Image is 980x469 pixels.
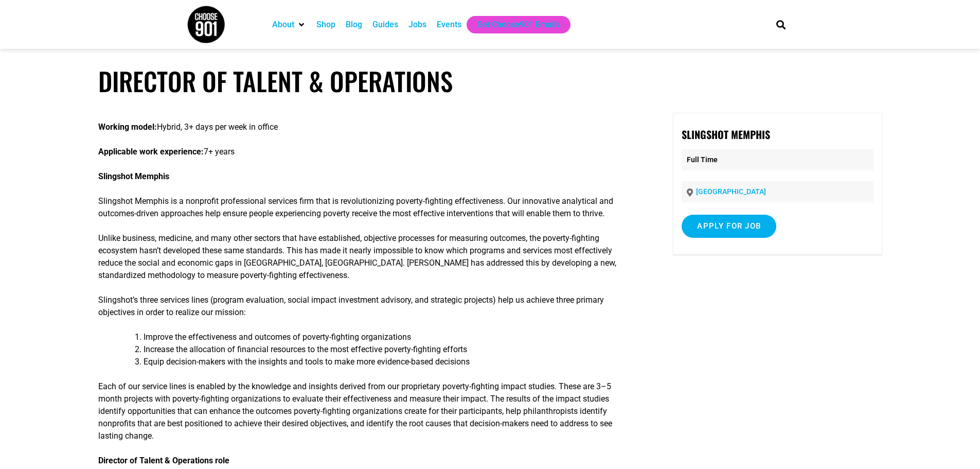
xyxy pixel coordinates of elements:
[316,19,335,31] a: Shop
[682,127,770,142] strong: Slingshot Memphis
[144,356,634,368] li: Equip decision-makers with the insights and tools to make more evidence-based decisions
[682,215,776,238] input: Apply for job
[272,19,294,31] a: About
[98,122,157,132] strong: Working model:
[98,294,634,319] p: Slingshot’s three services lines (program evaluation, social impact investment advisory, and stra...
[98,232,634,282] p: Unlike business, medicine, and many other sectors that have established, objective processes for ...
[267,16,311,33] div: About
[98,195,634,220] p: Slingshot Memphis is a nonprofit professional services firm that is revolutionizing poverty-fight...
[346,19,362,31] a: Blog
[98,171,169,181] strong: Slingshot Memphis
[408,19,426,31] a: Jobs
[98,66,882,96] h1: Director of Talent & Operations
[98,380,634,442] p: Each of our service lines is enabled by the knowledge and insights derived from our proprietary p...
[437,19,461,31] a: Events
[144,343,634,356] li: Increase the allocation of financial resources to the most effective poverty-fighting efforts
[98,121,634,133] p: Hybrid, 3+ days per week in office
[98,146,634,158] p: 7+ years
[772,16,789,33] div: Search
[267,16,759,33] nav: Main nav
[372,19,398,31] a: Guides
[98,147,204,157] strong: Applicable work experience:
[682,149,873,170] p: Full Time
[696,187,766,196] a: [GEOGRAPHIC_DATA]
[98,456,229,465] strong: Director of Talent & Operations role
[477,19,560,31] a: Get Choose901 Emails
[144,331,634,343] li: Improve the effectiveness and outcomes of poverty-fighting organizations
